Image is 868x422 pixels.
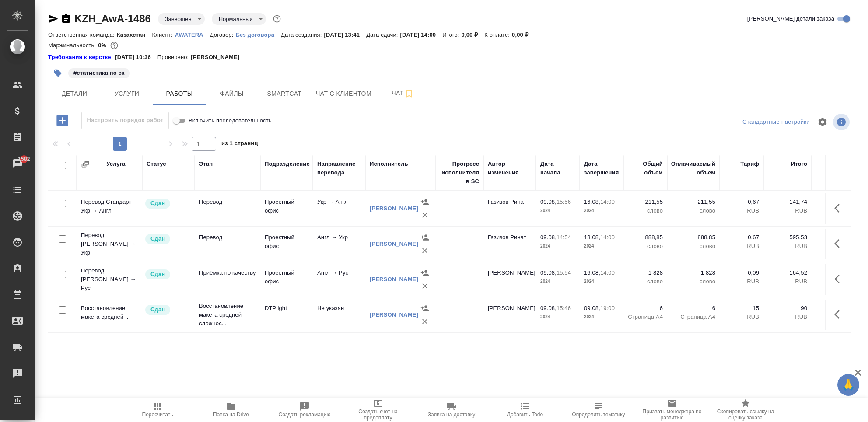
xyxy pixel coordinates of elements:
[714,408,777,421] span: Скопировать ссылку на оценку заказа
[556,199,571,205] p: 15:56
[117,31,152,38] p: Казахстан
[584,234,600,241] p: 13.08,
[672,269,715,277] p: 1 828
[628,277,663,286] p: слово
[628,233,663,242] p: 888,85
[235,31,281,38] p: Без договора
[67,69,131,76] span: статистика по ск
[672,313,715,321] p: Страница А4
[672,242,715,251] p: слово
[346,408,409,421] span: Создать счет на предоплату
[829,269,850,289] button: Здесь прячутся важные кнопки
[418,266,431,279] button: Назначить
[483,229,536,259] td: Газизов Ринат
[194,398,268,422] button: Папка на Drive
[600,269,615,276] p: 14:00
[791,160,807,168] div: Итого
[724,242,759,251] p: RUB
[462,31,485,38] p: 0,00 ₽
[540,234,556,241] p: 09.08,
[147,160,166,168] div: Статус
[540,160,575,177] div: Дата начала
[158,88,200,99] span: Работы
[584,269,600,276] p: 16.08,
[483,193,536,224] td: Газизов Ринат
[260,264,313,295] td: Проектный офис
[13,155,35,164] span: 1582
[400,31,443,38] p: [DATE] 14:00
[418,231,431,244] button: Назначить
[150,270,165,279] p: Сдан
[628,160,663,177] div: Общий объем
[48,53,115,62] a: Требования к верстке:
[724,206,759,215] p: RUB
[768,313,807,321] p: RUB
[74,13,151,24] a: KZH_AwA-1486
[512,31,535,38] p: 0,00 ₽
[584,199,600,205] p: 16.08,
[108,40,120,51] button: 991.79 RUB;
[768,242,807,251] p: RUB
[106,88,148,99] span: Услуги
[142,412,173,418] span: Пересчитать
[556,269,571,276] p: 15:54
[77,227,142,262] td: Перевод [PERSON_NAME] → Укр
[260,229,313,259] td: Проектный офис
[324,31,367,38] p: [DATE] 13:41
[212,13,266,25] div: Завершен
[724,233,759,242] p: 0,67
[540,242,575,251] p: 2024
[628,206,663,215] p: слово
[488,160,532,177] div: Автор изменения
[418,244,431,257] button: Удалить
[175,31,210,38] a: AWATERA
[628,198,663,206] p: 211,55
[671,160,715,177] div: Оплачиваемый объем
[628,313,663,321] p: Страница А4
[418,302,431,315] button: Назначить
[628,269,663,277] p: 1 828
[768,206,807,215] p: RUB
[483,264,536,295] td: [PERSON_NAME]
[556,305,571,311] p: 15:46
[152,31,175,38] p: Клиент:
[221,138,258,151] span: из 1 страниц
[370,160,408,168] div: Исполнитель
[199,233,256,242] p: Перевод
[483,300,536,330] td: [PERSON_NAME]
[144,304,190,316] div: Менеджер проверил работу исполнителя, передает ее на следующий этап
[366,31,400,38] p: Дата сдачи:
[837,374,859,396] button: 🙏
[672,206,715,215] p: слово
[150,305,165,314] p: Сдан
[77,300,142,330] td: Восстановление макета средней ...
[540,305,556,311] p: 09.08,
[768,277,807,286] p: RUB
[724,277,759,286] p: RUB
[77,193,142,224] td: Перевод Стандарт Укр → Англ
[162,15,194,23] button: Завершен
[768,304,807,313] p: 90
[144,269,190,280] div: Менеджер проверил работу исполнителя, передает ее на следующий этап
[191,53,246,62] p: [PERSON_NAME]
[672,233,715,242] p: 888,85
[281,31,324,38] p: Дата создания:
[768,233,807,242] p: 595,53
[199,302,256,328] p: Восстановление макета средней сложнос...
[600,234,615,241] p: 14:00
[144,198,190,209] div: Менеджер проверил работу исполнителя, передает ее на следующий этап
[440,160,479,186] div: Прогресс исполнителя в SC
[812,112,833,133] span: Настроить таблицу
[540,277,575,286] p: 2024
[316,88,371,99] span: Чат с клиентом
[628,242,663,251] p: слово
[628,304,663,313] p: 6
[317,160,361,177] div: Направление перевода
[540,313,575,321] p: 2024
[157,53,191,62] p: Проверено:
[260,193,313,224] td: Проектный офис
[562,398,635,422] button: Определить тематику
[199,160,213,168] div: Этап
[709,398,782,422] button: Скопировать ссылку на оценку заказа
[235,31,281,38] a: Без договора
